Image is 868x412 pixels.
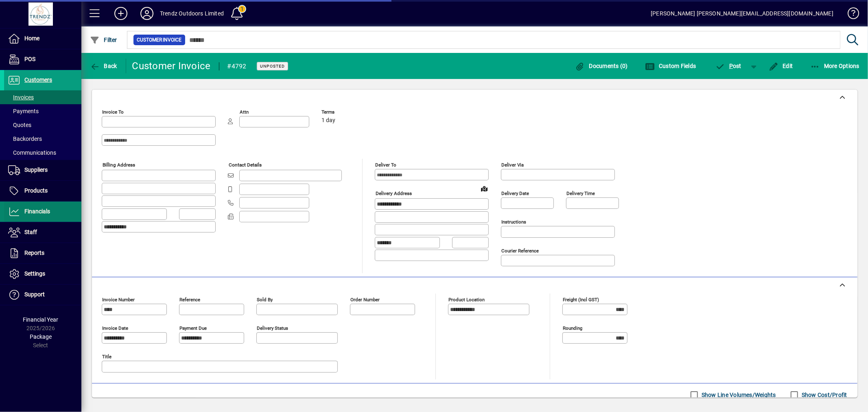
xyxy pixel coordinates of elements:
mat-label: Freight (incl GST) [563,297,599,302]
span: Suppliers [24,167,48,173]
button: Filter [88,33,119,47]
a: Settings [4,264,81,284]
span: Backorders [8,136,42,142]
span: ost [715,63,742,69]
a: Support [4,285,81,305]
button: Add [108,6,134,21]
button: Back [88,59,119,73]
mat-label: Invoice date [102,325,128,331]
a: Invoices [4,90,81,104]
a: Home [4,28,81,49]
div: Customer Invoice [132,59,211,72]
span: Package [30,333,52,340]
span: Unposted [260,64,285,69]
button: Documents (0) [573,59,630,73]
button: Profile [134,6,160,21]
mat-label: Attn [240,109,249,115]
mat-label: Delivery date [501,191,529,196]
span: More Options [810,63,860,69]
mat-label: Payment due [179,325,207,331]
span: Settings [24,270,45,277]
span: Filter [90,37,117,43]
mat-label: Title [102,354,112,359]
button: Post [711,59,746,73]
mat-label: Product location [448,297,485,302]
span: Financial Year [23,316,59,323]
mat-label: Deliver To [375,162,396,168]
mat-label: Delivery status [257,325,288,331]
span: Home [24,35,39,42]
span: Payments [8,108,39,114]
span: Products [24,187,48,194]
span: 1 day [321,117,335,124]
a: Payments [4,104,81,118]
span: Quotes [8,122,31,128]
span: Custom Fields [645,63,696,69]
app-page-header-button: Back [81,59,126,73]
span: Customers [24,77,52,83]
mat-label: Instructions [501,219,526,225]
a: Reports [4,243,81,263]
mat-label: Rounding [563,325,582,331]
a: Suppliers [4,160,81,180]
span: POS [24,56,35,62]
span: Reports [24,250,44,256]
a: Products [4,181,81,201]
span: Support [24,291,45,298]
a: Financials [4,202,81,222]
div: [PERSON_NAME] [PERSON_NAME][EMAIL_ADDRESS][DOMAIN_NAME] [651,7,833,20]
span: P [729,63,733,69]
a: Knowledge Base [842,2,858,28]
span: Terms [321,110,370,115]
span: Communications [8,149,56,156]
mat-label: Courier Reference [501,248,539,254]
button: Custom Fields [643,59,698,73]
mat-label: Reference [179,297,200,302]
a: Staff [4,222,81,243]
button: Edit [767,59,795,73]
a: Communications [4,146,81,160]
mat-label: Deliver via [501,162,524,168]
mat-label: Delivery time [566,191,595,196]
a: View on map [478,182,491,195]
div: Trendz Outdoors Limited [160,7,224,20]
a: Quotes [4,118,81,132]
span: Staff [24,229,37,235]
mat-label: Order number [350,297,380,302]
mat-label: Sold by [257,297,273,302]
div: #4792 [227,60,247,73]
span: Customer Invoice [137,36,182,44]
label: Show Cost/Profit [800,391,847,399]
span: Back [90,63,117,69]
a: Backorders [4,132,81,146]
span: Financials [24,208,50,215]
label: Show Line Volumes/Weights [700,391,776,399]
button: More Options [808,59,862,73]
mat-label: Invoice To [102,109,124,115]
span: Documents (0) [575,63,628,69]
span: Edit [769,63,793,69]
mat-label: Invoice number [102,297,135,302]
a: POS [4,49,81,70]
span: Invoices [8,94,34,101]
